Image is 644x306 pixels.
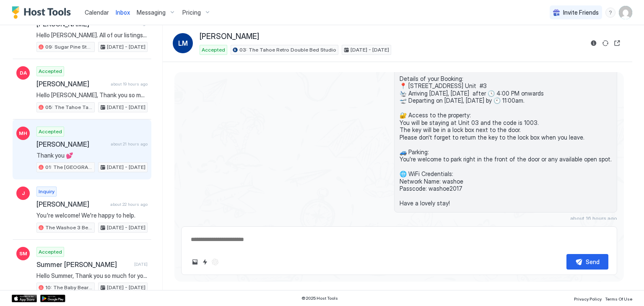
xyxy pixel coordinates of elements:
span: [PERSON_NAME] [200,32,259,41]
span: 05: The Tahoe Tamarack Pet Friendly Studio [45,104,93,111]
span: J [22,189,25,197]
span: Calendar [85,9,109,16]
div: User profile [619,6,632,19]
span: about 22 hours ago [110,202,148,207]
div: menu [605,8,615,18]
span: 03: The Tahoe Retro Double Bed Studio [239,46,336,54]
span: [PERSON_NAME] [36,80,107,88]
span: 01: The [GEOGRAPHIC_DATA] at The [GEOGRAPHIC_DATA] [45,163,93,171]
span: [PERSON_NAME] [36,200,107,208]
span: Accepted [202,46,225,54]
a: Google Play Store [40,295,65,302]
a: Host Tools Logo [12,6,75,19]
a: Inbox [116,8,130,17]
span: [DATE] - [DATE] [107,284,145,291]
span: You're welcome! We're happy to help. [36,212,148,219]
span: [DATE] - [DATE] [351,46,389,54]
span: MH [19,130,27,137]
span: Inquiry [39,188,55,195]
span: DA [20,69,27,77]
span: [DATE] - [DATE] [107,224,145,231]
span: Invite Friends [563,9,599,16]
button: Upload image [190,257,200,267]
span: [DATE] [134,262,148,267]
a: Terms Of Use [605,294,632,303]
span: Thank you 💕 [36,152,148,159]
span: [DATE] - [DATE] [107,104,145,111]
span: Terms Of Use [605,296,632,301]
span: Inbox [116,9,130,16]
button: Open reservation [612,38,622,48]
div: Send [586,257,600,266]
span: Accepted [39,128,62,135]
span: © 2025 Host Tools [301,296,338,301]
span: Summer [PERSON_NAME] [36,260,131,269]
span: The Washoe 3 Bedroom Family Unit [45,224,93,231]
span: 10: The Baby Bear Pet Friendly Studio [45,284,93,291]
span: LM [178,38,188,48]
a: Privacy Policy [574,294,602,303]
span: about 16 hours ago [570,215,617,221]
a: Calendar [85,8,109,17]
span: Hi [PERSON_NAME], thanks for booking your stay with us! Details of your Booking: 📍 [STREET_ADDRES... [400,60,612,207]
span: Hello Summer, Thank you so much for your booking! We'll send the check-in instructions [DATE][DAT... [36,272,148,280]
button: Sync reservation [600,38,610,48]
span: Hello [PERSON_NAME], Thank you so much for your booking! We'll send the check-in instructions [DA... [36,91,148,99]
span: SM [19,250,27,257]
span: about 21 hours ago [111,141,148,147]
span: [DATE] - [DATE] [107,43,145,51]
button: Send [566,254,608,270]
span: [DATE] - [DATE] [107,163,145,171]
span: Hello [PERSON_NAME]. All of our listings are pet-friendly, so unfortunately, we don't have non-pe... [36,31,148,39]
span: 09: Sugar Pine Studio at [GEOGRAPHIC_DATA] [45,43,93,51]
span: Privacy Policy [574,296,602,301]
span: Accepted [39,67,62,75]
span: Messaging [137,9,166,16]
span: Accepted [39,248,62,256]
button: Quick reply [200,257,210,267]
span: Pricing [182,9,201,16]
span: about 19 hours ago [111,81,148,87]
a: App Store [12,295,37,302]
button: Reservation information [589,38,599,48]
span: [PERSON_NAME] [36,140,107,148]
